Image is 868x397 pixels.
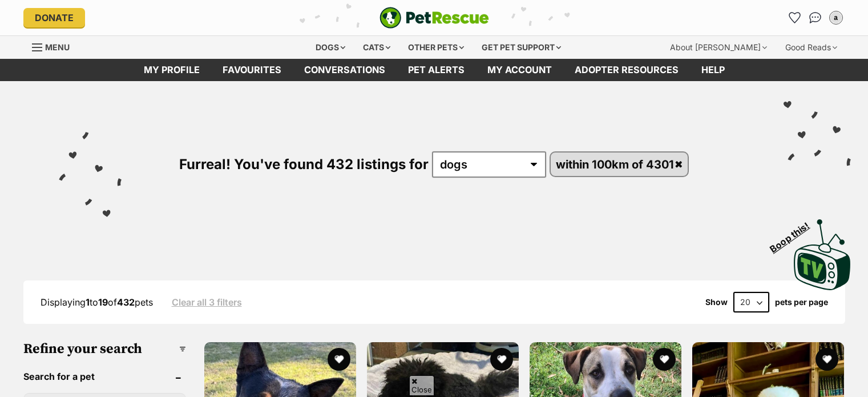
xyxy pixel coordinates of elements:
div: Other pets [400,36,472,59]
a: Conversations [806,9,825,27]
a: Pet alerts [397,59,476,81]
strong: 432 [117,296,135,308]
div: Cats [355,36,398,59]
a: My account [476,59,563,81]
button: favourite [815,348,838,371]
span: Displaying to of pets [41,296,153,308]
button: favourite [328,348,350,371]
strong: 1 [86,296,90,308]
strong: 19 [98,296,108,308]
a: Clear all 3 filters [172,297,242,307]
ul: Account quick links [786,9,845,27]
a: My profile [132,59,211,81]
a: Help [690,59,736,81]
img: logo-e224e6f780fb5917bec1dbf3a21bbac754714ae5b6737aabdf751b685950b380.svg [380,7,489,29]
button: My account [827,9,845,27]
div: About [PERSON_NAME] [662,36,775,59]
span: Furreal! You've found 432 listings for [179,156,429,173]
a: conversations [293,59,397,81]
a: Favourites [786,9,804,27]
button: favourite [653,348,676,371]
div: Dogs [308,36,353,59]
button: favourite [490,348,513,371]
span: Menu [45,42,70,52]
span: Boop this! [768,213,821,254]
a: Menu [32,36,78,57]
div: a [830,12,842,23]
a: Donate [23,8,85,27]
a: within 100km of 4301 [551,153,688,176]
div: Good Reads [777,36,845,59]
header: Search for a pet [23,371,186,382]
a: Favourites [211,59,293,81]
a: PetRescue [380,7,489,29]
h3: Refine your search [23,341,186,357]
img: PetRescue TV logo [794,219,851,290]
a: Boop this! [794,209,851,292]
img: chat-41dd97257d64d25036548639549fe6c8038ab92f7586957e7f3b1b290dea8141.svg [809,12,821,23]
div: Get pet support [474,36,569,59]
span: Show [705,298,728,307]
label: pets per page [775,298,828,307]
a: Adopter resources [563,59,690,81]
span: Close [409,375,434,395]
